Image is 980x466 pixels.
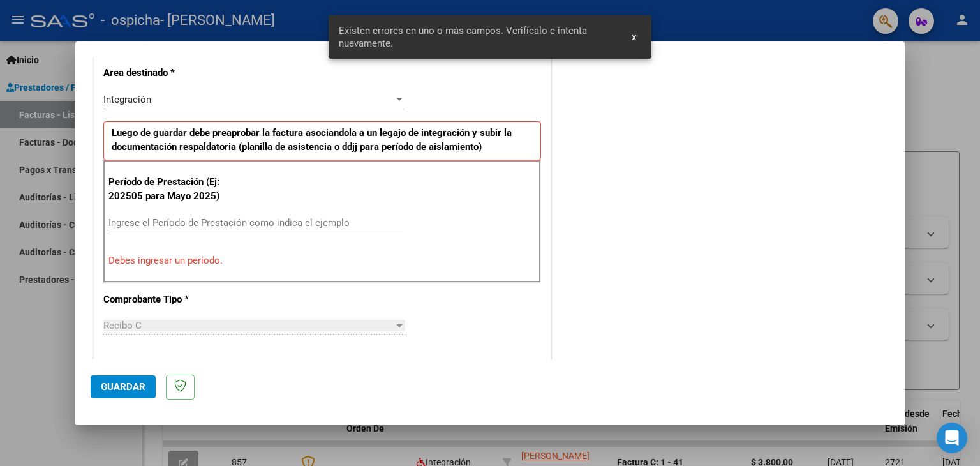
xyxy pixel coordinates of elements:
p: Punto de Venta [103,357,235,372]
span: Existen errores en uno o más campos. Verifícalo e intenta nuevamente. [339,24,617,50]
p: Comprobante Tipo * [103,292,235,307]
span: x [632,31,636,43]
p: Período de Prestación (Ej: 202505 para Mayo 2025) [108,175,237,204]
strong: Luego de guardar debe preaprobar la factura asociandola a un legajo de integración y subir la doc... [112,127,512,153]
span: Guardar [101,381,145,393]
p: Area destinado * [103,66,235,80]
button: x [621,26,646,49]
div: Open Intercom Messenger [937,423,967,453]
p: Debes ingresar un período. [108,253,536,268]
span: Integración [103,94,151,105]
button: Guardar [91,375,156,398]
span: Recibo C [103,320,142,331]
